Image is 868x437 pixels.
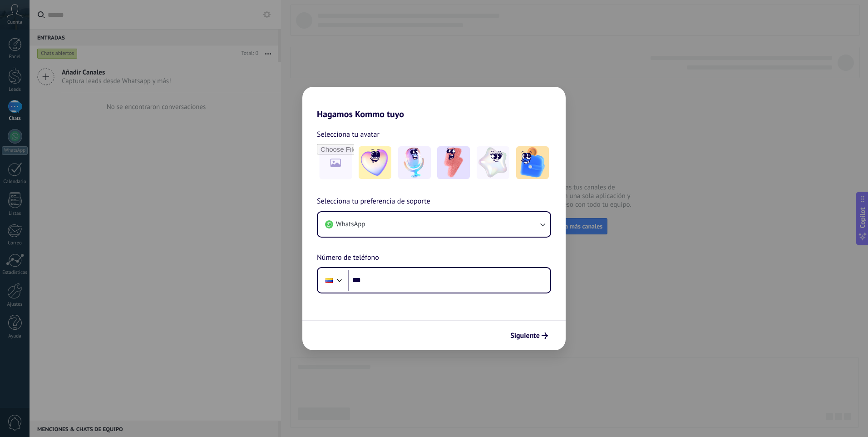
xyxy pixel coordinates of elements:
span: Selecciona tu avatar [317,129,380,140]
img: -1.jpeg [359,146,391,179]
img: -2.jpeg [398,146,431,179]
img: -3.jpeg [437,146,470,179]
button: WhatsApp [318,212,550,237]
span: Número de teléfono [317,252,379,264]
div: Colombia: + 57 [321,271,338,290]
button: Siguiente [506,328,552,343]
span: Selecciona tu preferencia de soporte [317,196,430,208]
span: WhatsApp [336,220,365,229]
h2: Hagamos Kommo tuyo [302,87,566,119]
img: -5.jpeg [516,146,549,179]
img: -4.jpeg [477,146,509,179]
span: Siguiente [510,333,540,339]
